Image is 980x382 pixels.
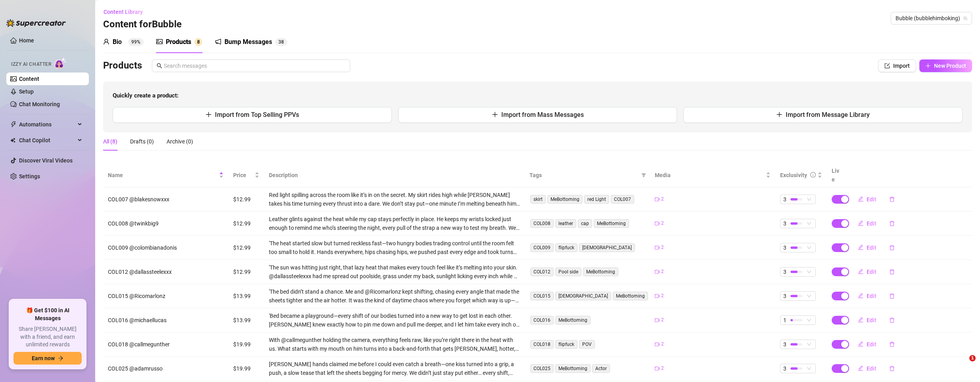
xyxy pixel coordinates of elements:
[655,366,660,371] span: video-camera
[103,187,228,212] td: COL007 @blakesnowxxx
[269,360,520,377] div: [PERSON_NAME] hands claimed me before I could even catch a breath—one kiss turned into a grip, a ...
[103,163,228,187] th: Name
[530,219,554,228] span: COL008
[13,352,82,365] button: Earn nowarrow-right
[661,292,664,300] span: 2
[194,38,202,46] sup: 8
[6,19,66,27] img: logo-BBDzfeDw.svg
[11,61,51,68] span: Izzy AI Chatter
[228,308,264,332] td: $13.99
[655,294,660,298] span: video-camera
[228,212,264,236] td: $12.99
[883,362,901,375] button: delete
[54,57,67,69] img: AI Chatter
[810,172,816,178] span: info-circle
[215,38,221,45] span: notification
[269,239,520,256] div: 'The heat started slow but turned reckless fast—two hungry bodies trading control until the room ...
[661,220,664,227] span: 2
[889,317,895,323] span: delete
[884,63,890,69] span: import
[776,111,782,118] span: plus
[919,59,972,72] button: New Product
[661,316,664,324] span: 2
[655,197,660,202] span: video-camera
[19,101,60,107] a: Chat Monitoring
[780,171,807,180] div: Exclusivity
[889,245,895,250] span: delete
[883,193,901,206] button: delete
[103,6,149,18] button: Content Library
[228,284,264,308] td: $13.99
[530,340,554,349] span: COL018
[278,39,281,45] span: 3
[269,263,520,281] div: 'The sun was hitting just right, that lazy heat that makes every touch feel like it’s melting int...
[492,111,498,118] span: plus
[867,196,876,202] span: Edit
[269,287,520,305] div: 'The bed didn’t stand a chance. Me and @Ricomarlonz kept shifting, chasing every angle that made ...
[883,217,901,230] button: delete
[228,187,264,212] td: $12.99
[228,236,264,260] td: $12.99
[852,265,883,278] button: Edit
[13,325,82,349] span: Share [PERSON_NAME] with a friend, and earn unlimited rewards
[224,37,272,47] div: Bump Messages
[103,357,228,381] td: COL025 @adamrusso
[683,107,963,123] button: Import from Message Library
[641,173,646,178] span: filter
[269,215,520,232] div: Leather glints against the heat while my cap stays perfectly in place. He keeps my wrists locked ...
[197,39,200,45] span: 8
[594,219,629,228] span: MeBottoming
[969,355,976,361] span: 1
[889,342,895,347] span: delete
[650,163,775,187] th: Media
[867,244,876,251] span: Edit
[130,137,154,146] div: Drafts (0)
[555,364,591,373] span: MeBottoming
[530,243,554,252] span: COL009
[655,342,660,347] span: video-camera
[228,163,264,187] th: Price
[555,292,611,300] span: [DEMOGRAPHIC_DATA]
[852,314,883,327] button: Edit
[852,338,883,351] button: Edit
[104,9,143,15] span: Content Library
[555,267,581,276] span: Pool side
[953,355,972,374] iframe: Intercom live chat
[867,220,876,227] span: Edit
[555,219,576,228] span: leather
[113,37,122,47] div: Bio
[103,137,117,146] div: All (8)
[858,341,863,347] span: edit
[398,107,677,123] button: Import from Mass Messages
[32,355,55,361] span: Earn now
[113,92,178,99] strong: Quickly create a product:
[19,88,34,95] a: Setup
[19,173,40,180] a: Settings
[852,193,883,206] button: Edit
[858,196,863,202] span: edit
[19,37,34,44] a: Home
[613,292,648,300] span: MeBottoming
[889,269,895,275] span: delete
[889,293,895,299] span: delete
[655,171,764,180] span: Media
[269,311,520,329] div: 'Bed became a playground—every shift of our bodies turned into a new way to get lost in each othe...
[529,171,638,180] span: Tags
[852,241,883,254] button: Edit
[783,292,786,300] span: 3
[103,332,228,357] td: COL018 @callmegunther
[103,260,228,284] td: COL012 @dallassteelexxx
[530,195,546,204] span: skirt
[889,221,895,226] span: delete
[858,293,863,298] span: edit
[611,195,634,204] span: COL007
[655,245,660,250] span: video-camera
[783,340,786,349] span: 3
[128,38,144,46] sup: 99%
[783,364,786,373] span: 3
[555,316,591,325] span: MeBottoming
[228,332,264,357] td: $19.99
[867,341,876,348] span: Edit
[896,12,967,24] span: Bubble (bubblehimboking)
[655,318,660,323] span: video-camera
